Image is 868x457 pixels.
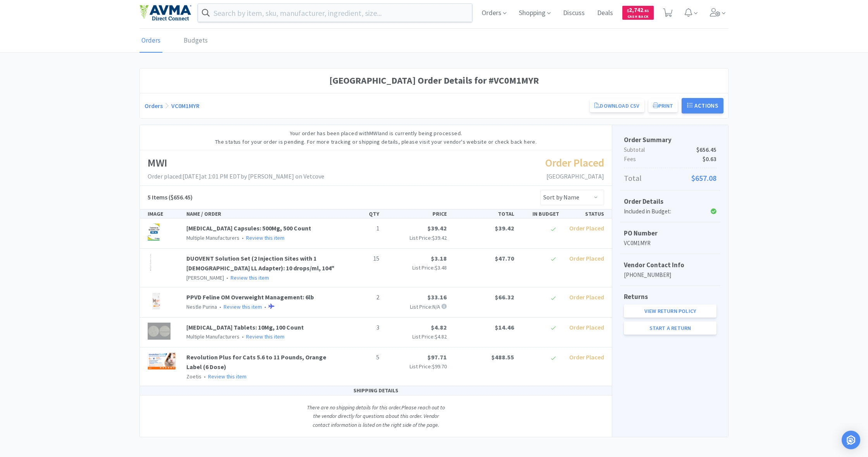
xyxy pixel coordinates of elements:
[341,292,379,302] p: 2
[624,270,716,280] p: [PHONE_NUMBER]
[569,224,604,232] span: Order Placed
[624,239,716,248] p: VC0M1MYR
[594,10,616,17] a: Deals
[624,196,716,207] h5: Order Details
[341,254,379,264] p: 15
[569,353,604,361] span: Order Placed
[186,373,201,380] span: Zoetis
[246,234,284,241] a: Review this item
[386,234,447,242] p: List Price:
[435,264,447,271] span: $3.48
[517,210,562,218] div: IN BUDGET
[495,293,514,301] span: $66.32
[427,224,447,232] span: $39.42
[435,333,447,340] span: $4.82
[622,2,654,23] a: $2,742.61Cash Back
[624,260,716,270] h5: Vendor Contact Info
[386,332,447,341] p: List Price:
[338,210,382,218] div: QTY
[491,353,514,361] span: $488.55
[624,304,716,318] a: View Return Policy
[140,125,612,151] div: Your order has been placed with MWI and is currently being processed. The status for your order i...
[218,303,222,310] span: •
[186,333,239,340] span: Multiple Manufacturers
[263,303,267,310] span: •
[562,210,607,218] div: STATUS
[627,8,629,13] span: $
[648,99,678,112] button: Print
[307,404,445,428] i: There are no shipping details for this order. Please reach out to the vendor directly for questio...
[140,386,612,395] div: SHIPPING DETAILS
[624,321,716,335] a: Start a Return
[148,323,170,340] img: d7f5a7ef16e84ffea11b73860aed2997_692689.png
[186,353,326,371] a: Revolution Plus for Cats 5.6 to 11 Pounds, Orange Label (6 Dose)
[696,145,716,155] span: $656.45
[495,323,514,331] span: $14.46
[432,234,447,241] span: $39.42
[148,172,324,182] p: Order placed: [DATE] at 1:01 PM EDT by [PERSON_NAME] on Vetcove
[627,6,649,14] span: 2,742
[682,98,723,113] button: Actions
[624,292,716,302] h5: Returns
[624,228,716,239] h5: PO Number
[495,254,514,262] span: $47.70
[186,303,217,310] span: Nestle Purina
[427,353,447,361] span: $97.71
[186,293,314,301] a: PPVD Feline OM Overweight Management: 6lb
[691,172,716,184] span: $657.08
[148,154,324,172] h1: MWI
[569,323,604,331] span: Order Placed
[427,293,447,301] span: $33.16
[624,172,716,184] p: Total
[545,172,604,182] p: [GEOGRAPHIC_DATA]
[139,5,191,21] img: e4e33dab9f054f5782a47901c742baa9_102.png
[431,254,447,262] span: $3.18
[382,210,450,218] div: PRICE
[241,234,245,241] span: •
[225,274,229,281] span: •
[450,210,517,218] div: TOTAL
[148,254,153,271] img: 06bd02bffad7472790566f9af402cb50_11205.png
[246,333,284,340] a: Review this item
[643,8,649,13] span: . 61
[386,302,447,311] p: List Price: N/A
[183,210,338,218] div: NAME / ORDER
[171,102,200,110] a: VC0M1MYR
[569,254,604,262] span: Order Placed
[624,207,685,216] div: Included in Budget:
[624,135,716,145] h5: Order Summary
[224,303,262,310] a: Review this item
[148,292,165,309] img: 9ae4190d82234b25abcdfd3f82304499_10998.png
[145,102,163,110] a: Orders
[545,156,604,170] span: Order Placed
[241,333,245,340] span: •
[145,210,183,218] div: IMAGE
[186,224,311,232] a: [MEDICAL_DATA] Capsules: 500Mg, 500 Count
[186,274,224,281] span: [PERSON_NAME]
[495,224,514,232] span: $39.42
[208,373,246,380] a: Review this item
[569,293,604,301] span: Order Placed
[624,155,716,164] p: Fees
[186,254,334,272] a: DUOVENT Solution Set (2 Injection Sites with 1 [DEMOGRAPHIC_DATA] LL Adapter): 10 drops/ml, 104"
[590,99,644,112] a: Download CSV
[560,10,588,17] a: Discuss
[703,155,716,164] span: $0.63
[139,29,162,53] a: Orders
[203,373,207,380] span: •
[432,363,447,370] span: $99.70
[231,274,269,281] a: Review this item
[148,352,176,369] img: eb3c8438f3ff4c7095a49eeccf4a5c55_284432.png
[386,362,447,371] p: List Price:
[341,352,379,363] p: 5
[624,145,716,155] p: Subtotal
[341,223,379,234] p: 1
[148,193,167,201] span: 5 Items
[182,29,210,53] a: Budgets
[198,4,472,22] input: Search by item, sku, manufacturer, ingredient, size...
[148,223,160,241] img: b156a7f838134706913f785759e58084_461444.png
[842,431,860,449] div: Open Intercom Messenger
[431,323,447,331] span: $4.82
[186,323,304,331] a: [MEDICAL_DATA] Tablets: 10Mg, 100 Count
[386,263,447,272] p: List Price:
